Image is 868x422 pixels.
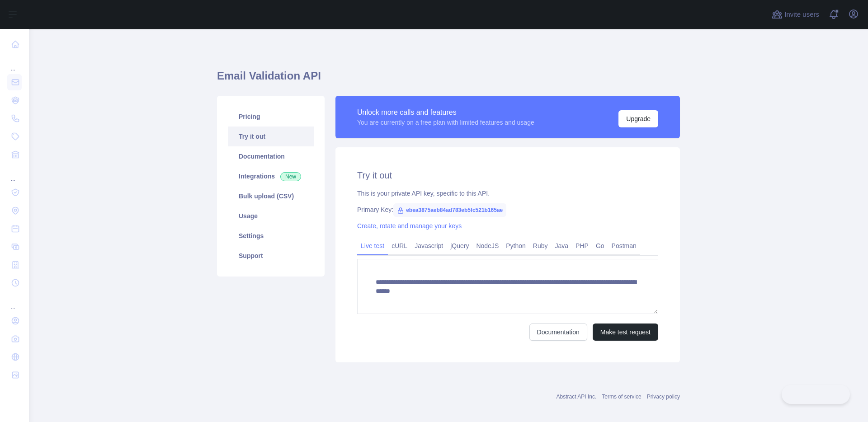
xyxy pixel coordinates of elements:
[280,172,301,181] span: New
[357,205,658,214] div: Primary Key:
[529,239,552,253] a: Ruby
[217,69,680,90] h1: Email Validation API
[388,239,411,253] a: cURL
[529,324,587,341] a: Documentation
[357,118,534,127] div: You are currently on a free plan with limited features and usage
[357,189,658,198] div: This is your private API key, specific to this API.
[770,7,821,22] button: Invite users
[228,186,314,206] a: Bulk upload (CSV)
[357,107,534,118] div: Unlock more calls and features
[593,324,658,341] button: Make test request
[784,9,819,20] span: Invite users
[393,203,506,217] span: ebea3875aeb84ad783eb5fc521b165ae
[228,226,314,246] a: Settings
[557,394,597,400] a: Abstract API Inc.
[7,164,22,183] div: ...
[502,239,529,253] a: Python
[782,385,850,404] iframe: Toggle Customer Support
[472,239,502,253] a: NodeJS
[228,206,314,226] a: Usage
[552,239,572,253] a: Java
[618,110,658,127] button: Upgrade
[7,54,22,72] div: ...
[357,239,388,253] a: Live test
[357,169,658,182] h2: Try it out
[647,394,680,400] a: Privacy policy
[228,127,314,146] a: Try it out
[7,293,22,311] div: ...
[228,166,314,186] a: Integrations New
[357,222,462,230] a: Create, rotate and manage your keys
[592,239,608,253] a: Go
[228,107,314,127] a: Pricing
[572,239,592,253] a: PHP
[228,246,314,266] a: Support
[228,146,314,166] a: Documentation
[608,239,640,253] a: Postman
[411,239,447,253] a: Javascript
[602,394,641,400] a: Terms of service
[447,239,472,253] a: jQuery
